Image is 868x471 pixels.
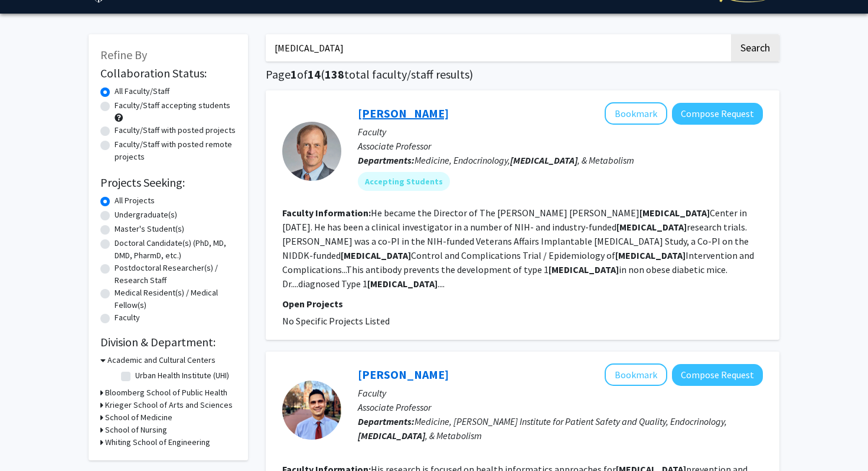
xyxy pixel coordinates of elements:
h3: Academic and Cultural Centers [107,354,216,366]
span: Medicine, Endocrinology, , & Metabolism [415,154,634,166]
p: Open Projects [282,297,763,311]
label: Undergraduate(s) [115,209,177,221]
label: Master's Student(s) [115,223,184,235]
button: Search [731,34,779,61]
b: Departments: [358,415,415,427]
button: Compose Request to Nestoras Mathioudakis [672,364,763,386]
iframe: Chat [9,418,50,462]
b: [MEDICAL_DATA] [510,154,577,166]
h3: Bloomberg School of Public Health [105,386,227,399]
b: [MEDICAL_DATA] [615,249,686,261]
label: Faculty/Staff with posted projects [115,124,236,137]
b: [MEDICAL_DATA] [549,264,619,275]
label: Medical Resident(s) / Medical Fellow(s) [115,287,236,311]
button: Add Nestoras Mathioudakis to Bookmarks [605,363,667,386]
p: Associate Professor [358,139,763,153]
h2: Projects Seeking: [100,176,236,190]
label: All Faculty/Staff [115,85,169,98]
b: Faculty Information: [282,207,371,219]
b: [MEDICAL_DATA] [616,221,687,233]
label: Faculty [115,311,140,324]
h1: Page of ( total faculty/staff results) [266,67,779,82]
h2: Collaboration Status: [100,66,236,80]
h3: School of Nursing [105,424,167,436]
p: Faculty [358,386,763,400]
a: [PERSON_NAME] [358,106,449,121]
span: Refine By [100,47,147,62]
label: Doctoral Candidate(s) (PhD, MD, DMD, PharmD, etc.) [115,237,236,262]
button: Compose Request to Thomas Donner [672,103,763,125]
label: Faculty/Staff with posted remote projects [115,138,236,163]
span: Medicine, [PERSON_NAME] Institute for Patient Safety and Quality, Endocrinology, , & Metabolism [358,415,727,441]
label: All Projects [115,194,155,207]
label: Postdoctoral Researcher(s) / Research Staff [115,262,236,287]
h3: Whiting School of Engineering [105,436,210,449]
label: Urban Health Institute (UHI) [135,369,229,382]
a: [PERSON_NAME] [358,367,449,382]
h3: School of Medicine [105,411,172,424]
b: [MEDICAL_DATA] [358,430,425,441]
h3: Krieger School of Arts and Sciences [105,399,233,411]
p: Associate Professor [358,400,763,414]
span: 138 [325,67,344,82]
b: Departments: [358,154,415,166]
mat-chip: Accepting Students [358,172,450,191]
label: Faculty/Staff accepting students [115,99,230,112]
p: Faculty [358,125,763,139]
h2: Division & Department: [100,335,236,349]
span: 1 [291,67,297,82]
span: 14 [308,67,321,82]
input: Search Keywords [266,34,729,61]
b: [MEDICAL_DATA] [639,207,710,219]
button: Add Thomas Donner to Bookmarks [605,102,667,125]
b: [MEDICAL_DATA] [367,278,438,290]
b: [MEDICAL_DATA] [341,249,411,261]
fg-read-more: He became the Director of The [PERSON_NAME] [PERSON_NAME] Center in [DATE]. He has been a clinica... [282,207,754,290]
span: No Specific Projects Listed [282,315,390,327]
